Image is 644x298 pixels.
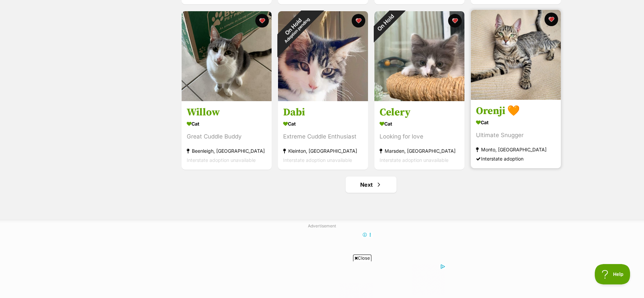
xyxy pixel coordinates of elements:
a: Orenji 🧡 Cat Ultimate Snugger Monto, [GEOGRAPHIC_DATA] Interstate adoption favourite [471,99,561,168]
a: Willow Cat Great Cuddle Buddy Beenleigh, [GEOGRAPHIC_DATA] Interstate adoption unavailable favourite [182,101,272,170]
div: Looking for love [380,132,459,141]
h3: Celery [380,106,459,119]
div: Great Cuddle Buddy [187,132,266,141]
div: Cat [476,117,556,127]
span: Interstate adoption unavailable [187,157,256,163]
span: Interstate adoption unavailable [283,157,352,163]
button: favourite [255,14,269,27]
a: On HoldAdoption pending [278,96,368,103]
div: On Hold [366,2,406,42]
div: Ultimate Snugger [476,131,556,140]
span: Close [353,255,371,261]
h3: Orenji 🧡 [476,105,556,117]
div: Cat [283,119,363,129]
a: Next page [346,176,397,193]
div: Interstate adoption [476,154,556,163]
nav: Pagination [181,176,562,193]
div: Cat [187,119,266,129]
iframe: Advertisement [199,264,446,295]
a: On Hold [374,96,464,103]
img: Orenji 🧡 [471,10,561,100]
h3: Willow [187,106,266,119]
div: Extreme Cuddle Enthusiast [283,132,363,141]
div: Marsden, [GEOGRAPHIC_DATA] [380,146,459,155]
div: Monto, [GEOGRAPHIC_DATA] [476,145,556,154]
img: Willow [182,11,272,101]
iframe: Help Scout Beacon - Open [595,264,630,284]
button: favourite [448,14,462,27]
a: Dabi Cat Extreme Cuddle Enthusiast Kleinton, [GEOGRAPHIC_DATA] Interstate adoption unavailable fa... [278,101,368,170]
div: Beenleigh, [GEOGRAPHIC_DATA] [187,146,266,155]
button: favourite [545,13,558,26]
span: Interstate adoption unavailable [380,157,448,163]
h3: Dabi [283,106,363,119]
img: Celery [374,11,464,101]
div: Cat [380,119,459,129]
span: Adoption pending [283,17,311,44]
div: Kleinton, [GEOGRAPHIC_DATA] [283,146,363,155]
button: favourite [352,14,365,27]
a: Celery Cat Looking for love Marsden, [GEOGRAPHIC_DATA] Interstate adoption unavailable favourite [374,101,464,170]
img: Dabi [278,11,368,101]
